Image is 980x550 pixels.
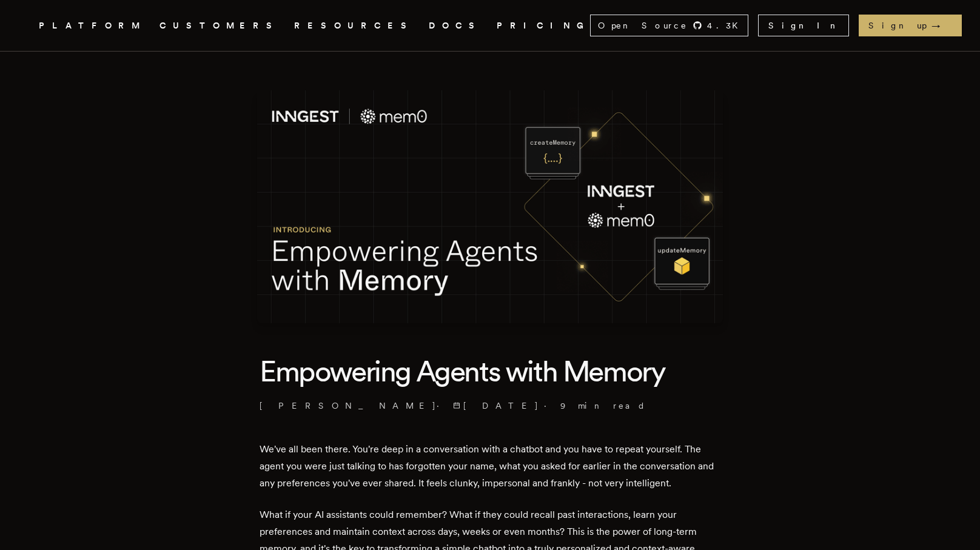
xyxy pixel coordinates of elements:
[931,19,952,32] span: →
[560,400,646,412] span: 9 min read
[453,400,539,412] span: [DATE]
[39,18,145,33] button: PLATFORM
[260,441,720,492] p: We've all been there. You're deep in a conversation with a chatbot and you have to repeat yoursel...
[260,352,720,390] h1: Empowering Agents with Memory
[497,18,590,33] a: PRICING
[598,19,688,32] span: Open Source
[707,19,745,32] span: 4.3 K
[294,18,414,33] button: RESOURCES
[859,15,962,36] a: Sign up
[159,18,280,33] a: CUSTOMERS
[758,15,849,36] a: Sign In
[429,18,482,33] a: DOCS
[260,400,720,412] p: [PERSON_NAME] · ·
[257,90,723,323] img: Featured image for Empowering Agents with Memory blog post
